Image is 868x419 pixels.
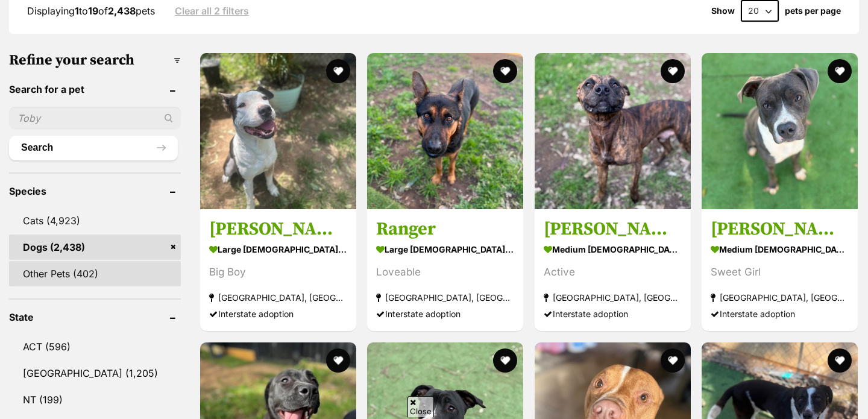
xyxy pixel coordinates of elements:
[9,361,181,386] a: [GEOGRAPHIC_DATA] (1,205)
[376,241,514,258] strong: large [DEMOGRAPHIC_DATA] Dog
[325,348,350,373] button: favourite
[9,312,181,323] header: State
[209,289,347,306] strong: [GEOGRAPHIC_DATA], [GEOGRAPHIC_DATA]
[376,306,514,322] div: Interstate adoption
[9,208,181,233] a: Cats (4,923)
[9,387,181,412] a: NT (199)
[376,264,514,280] div: Loveable
[27,5,155,17] span: Displaying to of pets
[711,306,849,322] div: Interstate adoption
[376,289,514,306] strong: [GEOGRAPHIC_DATA], [GEOGRAPHIC_DATA]
[544,289,682,306] strong: [GEOGRAPHIC_DATA], [GEOGRAPHIC_DATA]
[660,348,684,373] button: favourite
[9,84,181,95] header: Search for a pet
[711,289,849,306] strong: [GEOGRAPHIC_DATA], [GEOGRAPHIC_DATA]
[493,59,517,83] button: favourite
[367,209,523,331] a: Ranger large [DEMOGRAPHIC_DATA] Dog Loveable [GEOGRAPHIC_DATA], [GEOGRAPHIC_DATA] Interstate adop...
[9,235,181,260] a: Dogs (2,438)
[209,241,347,258] strong: large [DEMOGRAPHIC_DATA] Dog
[9,107,181,130] input: Toby
[660,59,684,83] button: favourite
[785,6,841,16] label: pets per page
[711,218,849,241] h3: [PERSON_NAME]
[376,218,514,241] h3: Ranger
[702,209,858,331] a: [PERSON_NAME] medium [DEMOGRAPHIC_DATA] Dog Sweet Girl [GEOGRAPHIC_DATA], [GEOGRAPHIC_DATA] Inter...
[325,59,350,83] button: favourite
[75,5,79,17] strong: 1
[367,53,523,209] img: Ranger - German Shepherd Dog x Australian Kelpie Dog
[88,5,98,17] strong: 19
[493,348,517,373] button: favourite
[711,264,849,280] div: Sweet Girl
[200,209,356,331] a: [PERSON_NAME] large [DEMOGRAPHIC_DATA] Dog Big Boy [GEOGRAPHIC_DATA], [GEOGRAPHIC_DATA] Interstat...
[209,306,347,322] div: Interstate adoption
[9,186,181,197] header: Species
[828,348,852,373] button: favourite
[544,306,682,322] div: Interstate adoption
[108,5,136,17] strong: 2,438
[9,136,178,160] button: Search
[407,396,434,417] span: Close
[702,53,858,209] img: Sue - American Staffordshire Terrier Dog
[9,261,181,286] a: Other Pets (402)
[175,5,249,16] a: Clear all 2 filters
[209,264,347,280] div: Big Boy
[711,241,849,258] strong: medium [DEMOGRAPHIC_DATA] Dog
[9,334,181,359] a: ACT (596)
[535,209,691,331] a: [PERSON_NAME] medium [DEMOGRAPHIC_DATA] Dog Active [GEOGRAPHIC_DATA], [GEOGRAPHIC_DATA] Interstat...
[209,218,347,241] h3: [PERSON_NAME]
[200,53,356,209] img: Ken - American Staffordshire Terrier Dog
[535,53,691,209] img: Tucker - Staffordshire Bull Terrier Dog
[9,52,181,69] h3: Refine your search
[711,6,735,16] span: Show
[544,264,682,280] div: Active
[828,59,852,83] button: favourite
[544,241,682,258] strong: medium [DEMOGRAPHIC_DATA] Dog
[544,218,682,241] h3: [PERSON_NAME]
